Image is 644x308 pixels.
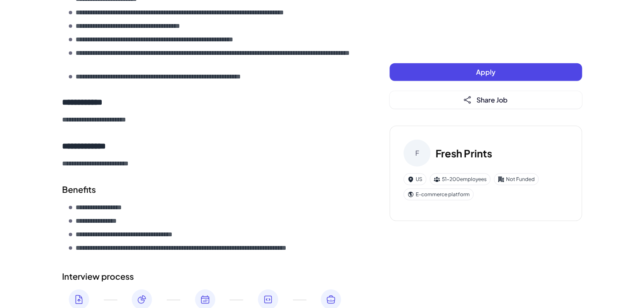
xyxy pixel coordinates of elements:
[403,173,426,185] div: US
[403,189,474,200] div: E-commerce platform
[436,146,492,161] h3: Fresh Prints
[476,95,508,104] span: Share Job
[390,63,582,81] button: Apply
[476,68,495,76] span: Apply
[62,183,356,196] h2: Benefits
[403,140,430,167] div: F
[430,173,490,185] div: 51-200 employees
[62,270,356,283] h2: Interview process
[494,173,538,185] div: Not Funded
[390,91,582,109] button: Share Job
